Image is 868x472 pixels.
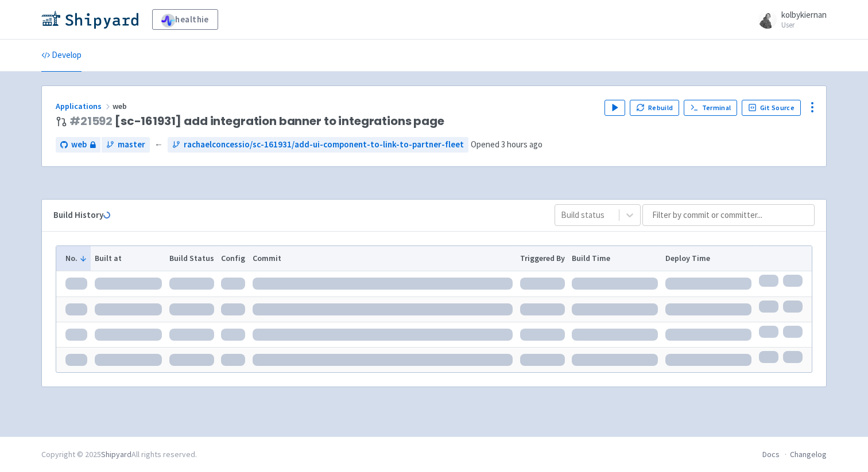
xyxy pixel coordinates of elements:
a: Docs [762,449,780,459]
div: Build History [53,209,536,222]
span: ← [154,138,163,151]
th: Deploy Time [662,246,755,271]
a: Develop [41,40,82,72]
a: Applications [56,101,113,111]
span: web [71,138,87,151]
a: Git Source [742,100,801,116]
span: kolbykiernan [781,9,827,20]
span: master [118,138,145,151]
button: Rebuild [630,100,679,116]
th: Built at [91,246,165,271]
a: kolbykiernan User [751,10,827,29]
th: Build Time [568,246,662,271]
span: [sc-161931] add integration banner to integrations page [69,115,444,128]
button: No. [65,252,87,264]
a: healthie [152,9,218,30]
a: master [102,137,150,153]
a: Shipyard [101,449,131,459]
a: Terminal [684,100,737,116]
a: Changelog [790,449,827,459]
div: Copyright © 2025 All rights reserved. [41,448,197,461]
small: User [781,21,827,29]
img: Shipyard logo [41,10,138,29]
th: Triggered By [516,246,568,271]
a: #21592 [69,113,113,129]
span: rachaelconcessio/sc-161931/add-ui-component-to-link-to-partner-fleet [184,138,464,151]
a: web [56,137,100,153]
a: rachaelconcessio/sc-161931/add-ui-component-to-link-to-partner-fleet [168,137,468,153]
th: Commit [249,246,517,271]
button: Play [604,100,625,116]
input: Filter by commit or committer... [642,204,815,226]
span: web [113,101,129,111]
th: Build Status [165,246,218,271]
th: Config [218,246,249,271]
span: Opened [471,139,542,150]
time: 3 hours ago [501,139,542,150]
